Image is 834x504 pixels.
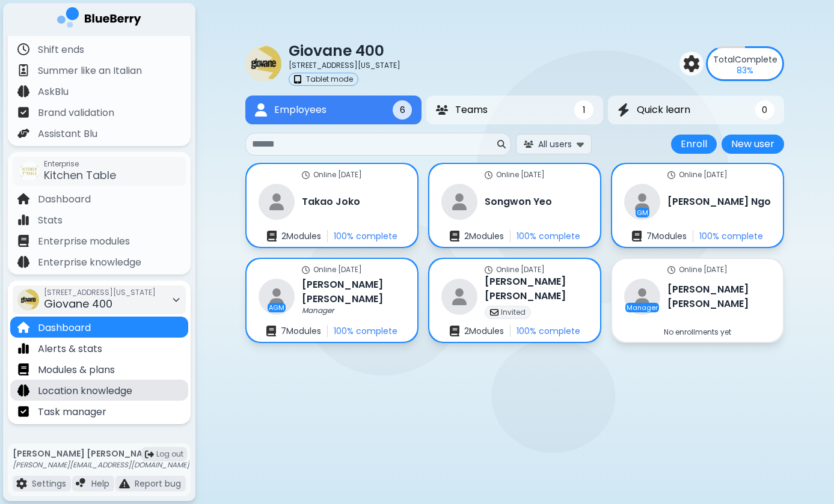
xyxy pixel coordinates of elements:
button: TeamsTeams1 [426,96,603,124]
img: file icon [17,214,29,226]
p: 100 % complete [517,231,580,241]
img: online status [485,266,492,274]
button: Enroll [671,135,717,154]
img: file icon [76,478,87,489]
h3: [PERSON_NAME] [PERSON_NAME] [302,278,405,306]
p: Invited [501,308,526,317]
p: GM [637,209,648,216]
img: enrollments [632,231,642,241]
p: AGM [269,304,284,311]
p: Summer like an Italian [38,64,142,78]
h3: Takao Joko [302,195,360,209]
p: Shift ends [38,43,84,57]
a: online statusOnline [DATE]restaurantTakao Jokoenrollments2Modules100% complete [245,163,419,248]
span: Teams [455,103,488,117]
img: company thumbnail [245,46,281,82]
button: New user [722,135,784,154]
p: Report bug [135,478,181,489]
img: invited [490,308,498,317]
img: enrollments [450,326,459,336]
img: enrollments [450,231,459,241]
img: Quick learn [618,103,630,117]
img: restaurant [441,184,477,220]
p: 100 % complete [517,326,580,336]
p: Manager [627,304,658,311]
p: [PERSON_NAME][EMAIL_ADDRESS][DOMAIN_NAME] [13,460,189,470]
img: file icon [17,43,29,55]
button: Quick learnQuick learn0 [608,96,784,124]
img: file icon [17,384,29,396]
p: Online [DATE] [679,265,728,275]
img: file icon [17,64,29,76]
p: Online [DATE] [496,265,545,275]
img: All users [524,141,533,148]
img: enrollments [267,231,277,241]
p: 100 % complete [699,231,763,241]
p: No enrollments yet [664,327,731,337]
img: file icon [17,193,29,205]
a: online statusOnline [DATE]restaurantSongwon Yeoenrollments2Modules100% complete [428,163,601,248]
span: Giovane 400 [44,296,112,311]
span: 1 [583,105,585,115]
img: company thumbnail [17,289,39,311]
p: Manager [302,306,334,315]
img: restaurant [441,279,477,315]
img: online status [667,171,675,179]
img: online status [302,266,310,274]
p: Tablet mode [306,74,353,84]
p: Online [DATE] [313,170,362,180]
p: [STREET_ADDRESS][US_STATE] [289,61,400,70]
img: file icon [17,256,29,268]
button: All users [516,134,592,154]
img: online status [302,171,310,179]
h3: Songwon Yeo [485,195,552,209]
img: restaurant [624,279,660,315]
p: Online [DATE] [679,170,728,180]
p: AskBlu [38,85,69,99]
p: 100 % complete [334,231,397,241]
img: file icon [17,127,29,139]
a: online statusOnline [DATE]restaurantGM[PERSON_NAME] Ngoenrollments7Modules100% complete [611,163,784,248]
img: file icon [17,106,29,118]
p: 2 Module s [464,231,504,241]
a: online statusOnline [DATE]restaurantManager[PERSON_NAME] [PERSON_NAME]No enrollments yet [611,258,784,343]
img: company thumbnail [20,162,39,181]
p: Modules & plans [38,363,115,377]
button: EmployeesEmployees6 [245,96,422,124]
p: Enterprise knowledge [38,255,141,270]
img: online status [667,266,675,274]
p: [PERSON_NAME] [PERSON_NAME] [13,448,189,459]
p: 7 Module s [281,326,321,336]
p: Enterprise modules [38,234,130,249]
p: 100 % complete [334,326,397,336]
p: Assistant Blu [38,127,97,141]
a: online statusOnline [DATE]restaurant[PERSON_NAME] [PERSON_NAME]invitedInvitedenrollments2Modules1... [428,258,601,343]
img: file icon [17,363,29,375]
img: company logo [57,7,141,32]
span: Employees [274,103,327,117]
p: Dashboard [38,192,91,207]
img: online status [485,171,492,179]
a: online statusOnline [DATE]restaurantAGM[PERSON_NAME] [PERSON_NAME]Managerenrollments7Modules100% ... [245,258,419,343]
img: restaurant [259,279,295,315]
p: Stats [38,213,63,228]
span: Total [713,53,735,65]
p: Giovane 400 [289,41,400,61]
img: file icon [16,478,27,489]
img: Teams [436,105,448,115]
span: Log out [156,449,183,459]
img: restaurant [259,184,295,220]
span: 6 [400,105,405,115]
p: Alerts & stats [38,342,102,356]
p: Location knowledge [38,384,132,398]
span: Enterprise [44,159,116,169]
p: Online [DATE] [313,265,362,275]
p: Complete [713,54,777,65]
h3: [PERSON_NAME] [PERSON_NAME] [667,282,771,311]
span: All users [538,139,572,150]
h3: [PERSON_NAME] Ngo [667,195,771,209]
p: Task manager [38,405,106,419]
img: file icon [17,235,29,247]
p: Brand validation [38,106,114,120]
p: Help [91,478,109,489]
